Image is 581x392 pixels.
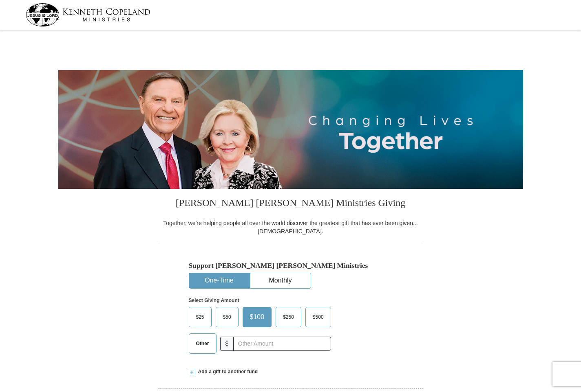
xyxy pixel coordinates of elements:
span: $50 [219,311,235,323]
span: $100 [246,311,269,323]
span: $500 [309,311,328,323]
span: Other [192,337,213,350]
span: $25 [192,311,208,323]
input: Other Amount [233,337,331,351]
button: Monthly [250,273,311,288]
h5: Support [PERSON_NAME] [PERSON_NAME] Ministries [189,261,393,270]
strong: Select Giving Amount [189,298,239,303]
span: $ [220,337,234,351]
img: kcm-header-logo.svg [26,3,150,26]
span: Add a gift to another fund [195,368,258,375]
h3: [PERSON_NAME] [PERSON_NAME] Ministries Giving [158,189,423,219]
button: One-Time [189,273,250,288]
span: $250 [279,311,298,323]
div: Together, we're helping people all over the world discover the greatest gift that has ever been g... [158,219,423,235]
